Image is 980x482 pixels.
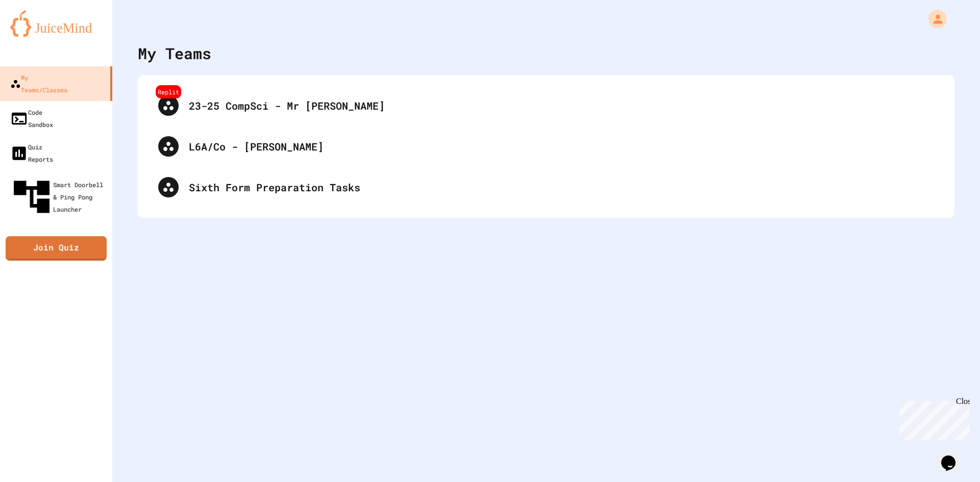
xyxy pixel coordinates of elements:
[895,397,970,440] iframe: chat widget
[10,175,108,218] div: Smart Doorbell & Ping Pong Launcher
[189,180,934,195] div: Sixth Form Preparation Tasks
[918,7,949,31] div: My Account
[10,10,102,37] img: logo-orange.svg
[148,126,944,167] div: L6A/Co - [PERSON_NAME]
[138,42,211,65] div: My Teams
[937,441,970,472] iframe: chat widget
[10,106,53,131] div: Code Sandbox
[4,4,70,65] div: Chat with us now!Close
[148,167,944,208] div: Sixth Form Preparation Tasks
[10,141,53,165] div: Quiz Reports
[6,236,107,261] a: Join Quiz
[156,85,181,98] div: Replit
[189,139,934,154] div: L6A/Co - [PERSON_NAME]
[189,98,934,113] div: 23-25 CompSci - Mr [PERSON_NAME]
[10,71,67,96] div: My Teams/Classes
[148,85,944,126] div: Replit23-25 CompSci - Mr [PERSON_NAME]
